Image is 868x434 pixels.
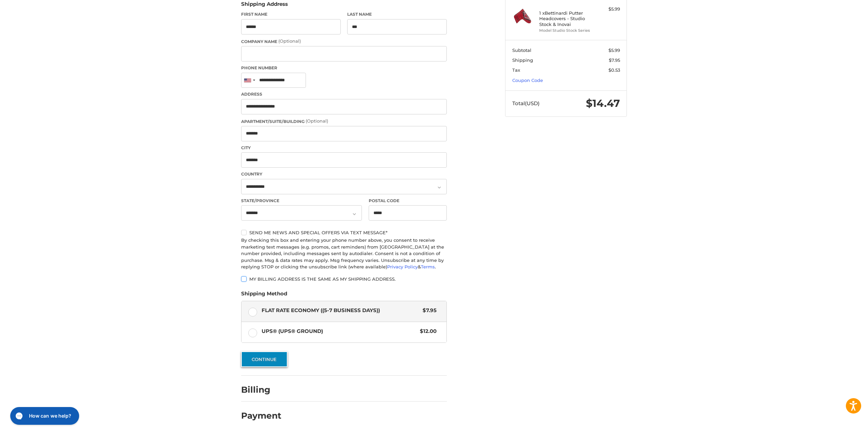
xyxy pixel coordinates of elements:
[369,198,447,204] label: Postal Code
[241,145,447,151] label: City
[387,264,418,269] a: Privacy Policy
[416,327,437,335] span: $12.00
[512,78,543,83] a: Coupon Code
[608,47,620,53] span: $5.99
[539,10,591,27] h4: 1 x Bettinardi Putter Headcovers - Studio Stock & Inovai
[347,11,447,17] label: Last Name
[608,67,620,73] span: $0.53
[241,65,447,71] label: Phone Number
[278,38,301,44] small: (Optional)
[539,28,591,33] li: Model Studio Stock Series
[241,290,287,301] legend: Shipping Method
[262,307,420,314] span: Flat Rate Economy ((5-7 Business Days))
[241,118,447,125] label: Apartment/Suite/Building
[241,384,281,395] h2: Billing
[419,307,437,314] span: $7.95
[241,91,447,97] label: Address
[262,327,417,335] span: UPS® (UPS® Ground)
[593,6,620,13] div: $5.99
[241,171,447,177] label: Country
[241,276,447,282] label: My billing address is the same as my shipping address.
[241,237,447,270] div: By checking this box and entering your phone number above, you consent to receive marketing text ...
[7,405,81,427] iframe: Gorgias live chat messenger
[421,264,435,269] a: Terms
[609,57,620,63] span: $7.95
[512,47,531,53] span: Subtotal
[241,410,281,421] h2: Payment
[241,198,362,204] label: State/Province
[586,97,620,110] span: $14.47
[241,38,447,45] label: Company Name
[241,0,288,11] legend: Shipping Address
[241,73,257,88] div: United States: +1
[306,118,328,124] small: (Optional)
[241,351,288,367] button: Continue
[241,11,341,17] label: First Name
[512,100,540,107] span: Total (USD)
[241,230,447,235] label: Send me news and special offers via text message*
[512,57,533,63] span: Shipping
[512,67,520,73] span: Tax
